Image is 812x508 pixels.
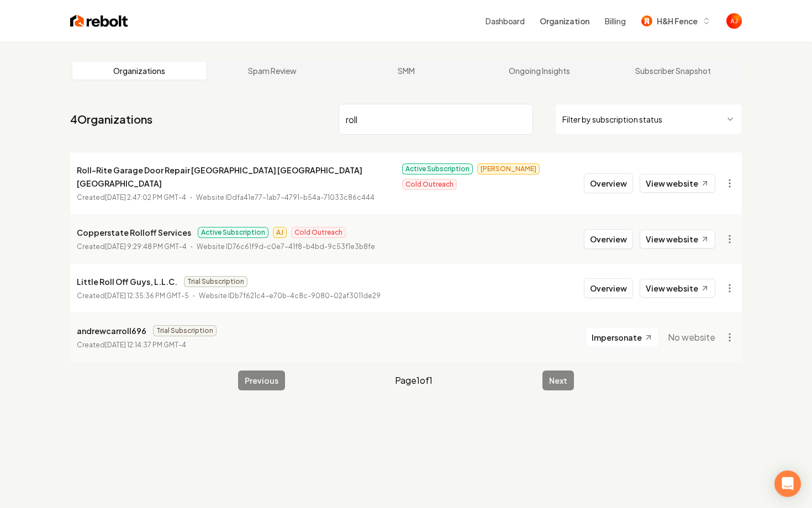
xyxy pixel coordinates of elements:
img: Rebolt Logo [70,13,128,29]
a: SMM [339,62,473,80]
button: Open user button [726,13,742,29]
time: [DATE] 12:35:36 PM GMT-5 [105,292,189,300]
p: Website ID b7f621c4-e70b-4c8c-9080-02af3011de29 [199,290,381,301]
span: AJ [273,227,287,238]
span: H&H Fence [657,15,698,27]
p: Roll-Rite Garage Door Repair [GEOGRAPHIC_DATA] [GEOGRAPHIC_DATA] [GEOGRAPHIC_DATA] [77,163,396,190]
time: [DATE] 9:29:48 PM GMT-4 [105,242,187,251]
a: Spam Review [206,62,340,80]
button: Impersonate [586,327,659,347]
a: Subscriber Snapshot [606,62,740,80]
p: andrewcarroll696 [77,324,146,337]
a: Ongoing Insights [473,62,607,80]
span: Active Subscription [402,163,473,174]
span: Active Subscription [198,227,268,238]
p: Created [77,290,189,301]
button: Overview [584,278,633,298]
span: Trial Subscription [184,276,247,287]
button: Overview [584,229,633,249]
p: Little Roll Off Guys, L.L.C. [77,275,177,288]
img: H&H Fence [641,15,652,27]
span: Impersonate [592,332,642,343]
span: No website [668,331,715,344]
span: Cold Outreach [402,179,457,190]
span: Cold Outreach [291,227,346,238]
p: Website ID 76c61f9d-c0e7-41f8-b4bd-9c53f1e3b8fe [197,241,375,252]
div: Open Intercom Messenger [774,470,801,497]
a: View website [640,230,715,248]
a: Organizations [72,62,206,80]
span: Page 1 of 1 [395,374,433,387]
button: Overview [584,173,633,193]
time: [DATE] 12:14:37 PM GMT-4 [105,341,186,349]
span: Trial Subscription [153,325,217,336]
p: Created [77,241,187,252]
span: [PERSON_NAME] [477,163,540,174]
p: Website ID dfa41e77-1ab7-4791-b54a-71033c86c444 [196,192,375,203]
p: Created [77,340,186,351]
button: Billing [605,15,626,27]
a: 4Organizations [70,112,152,127]
a: View website [640,279,715,298]
button: Organization [533,11,596,31]
p: Copperstate Rolloff Services [77,226,191,239]
img: Austin Jellison [726,13,742,29]
time: [DATE] 2:47:02 PM GMT-4 [105,193,186,202]
p: Created [77,192,186,203]
input: Search by name or ID [339,104,533,135]
a: Dashboard [486,15,524,27]
a: View website [640,174,715,193]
